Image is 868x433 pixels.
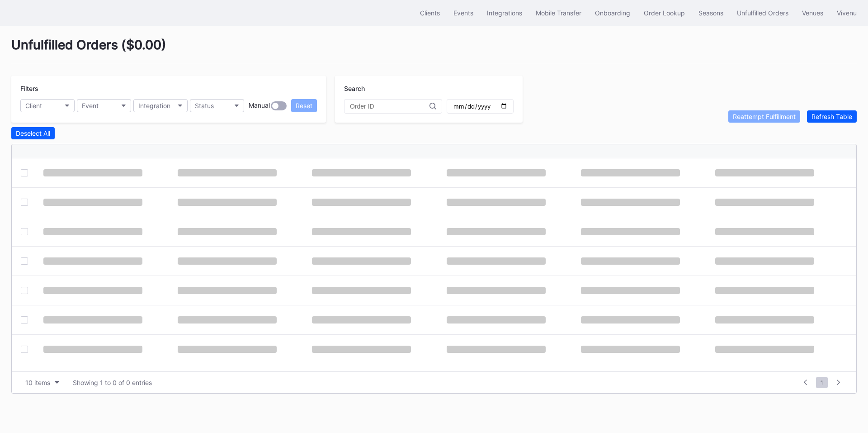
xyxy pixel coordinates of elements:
div: Search [344,85,514,92]
div: Integration [138,102,170,109]
div: Status [195,102,214,109]
button: Events [447,5,480,21]
div: Deselect All [16,129,50,137]
div: Clients [420,9,440,17]
div: Seasons [698,9,723,17]
button: Event [77,99,131,112]
div: Unfulfilled Orders [737,9,788,17]
div: Reset [296,102,312,109]
div: 10 items [25,379,50,386]
button: Status [190,99,244,112]
div: Order Lookup [644,9,685,17]
button: Reattempt Fulfillment [728,110,800,123]
span: 1 [816,377,828,388]
div: Integrations [487,9,522,17]
button: Deselect All [11,127,55,139]
button: 10 items [21,376,64,389]
div: Filters [20,85,317,92]
div: Venues [802,9,823,17]
button: Onboarding [588,5,637,21]
input: Order ID [350,103,429,110]
div: Client [25,102,42,109]
div: Reattempt Fulfillment [733,113,796,120]
button: Integration [133,99,188,112]
div: Events [453,9,473,17]
button: Mobile Transfer [529,5,588,21]
button: Vivenu [830,5,863,21]
button: Refresh Table [807,110,857,123]
button: Integrations [480,5,529,21]
div: Event [82,102,99,109]
button: Clients [413,5,447,21]
button: Unfulfilled Orders [730,5,795,21]
button: Reset [291,99,317,112]
button: Venues [795,5,830,21]
div: Vivenu [837,9,857,17]
div: Manual [249,101,270,110]
button: Order Lookup [637,5,692,21]
button: Client [20,99,75,112]
div: Showing 1 to 0 of 0 entries [73,379,152,386]
div: Mobile Transfer [536,9,581,17]
button: Seasons [692,5,730,21]
div: Unfulfilled Orders ( $0.00 ) [11,37,857,64]
div: Refresh Table [811,113,852,120]
div: Onboarding [595,9,630,17]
